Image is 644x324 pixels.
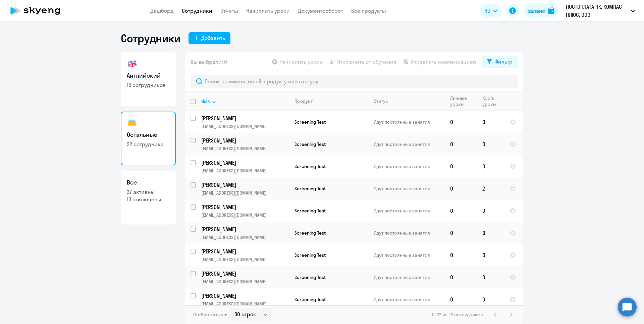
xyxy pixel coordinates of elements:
a: Документооборот [298,7,343,14]
p: [PERSON_NAME] [201,270,289,277]
div: Продукт [294,98,313,104]
td: 0 [477,111,504,133]
td: 0 [477,200,504,222]
a: Английский15 сотрудников [121,52,176,106]
p: Идут постоянные занятия [374,296,444,302]
p: [PERSON_NAME] [201,226,289,233]
p: Идут постоянные занятия [374,208,444,214]
td: 0 [477,288,504,311]
p: 15 сотрудников [127,81,170,89]
p: Идут постоянные занятия [374,163,444,169]
div: Имя [201,98,210,104]
td: 0 [477,133,504,155]
p: [PERSON_NAME] [201,181,289,189]
span: Вы выбрали: 0 [191,58,227,66]
p: [EMAIL_ADDRESS][DOMAIN_NAME] [201,301,289,307]
button: RU [480,4,502,17]
div: Статус [374,98,444,104]
a: [PERSON_NAME][EMAIL_ADDRESS][DOMAIN_NAME] [201,292,289,307]
div: Личные уроки [450,95,477,107]
td: 0 [477,244,504,266]
p: [PERSON_NAME] [201,248,289,255]
td: 3 [477,222,504,244]
p: 22 сотрудника [127,140,170,148]
img: others [127,118,138,128]
span: Screening Test [294,230,326,236]
div: Фильтр [494,57,513,66]
div: Добавить [201,34,225,42]
td: 0 [445,155,477,177]
button: ПОСТОПЛАТА ЧК, КОМПАС ПЛЮС, ООО [562,3,638,19]
td: 0 [445,288,477,311]
p: [PERSON_NAME] [201,137,289,144]
td: 0 [445,177,477,200]
a: [PERSON_NAME][EMAIL_ADDRESS][DOMAIN_NAME] [201,159,289,174]
td: 0 [445,133,477,155]
a: [PERSON_NAME][EMAIL_ADDRESS][DOMAIN_NAME] [201,203,289,218]
a: [PERSON_NAME][EMAIL_ADDRESS][DOMAIN_NAME] [201,137,289,152]
button: Балансbalance [523,4,558,17]
p: [PERSON_NAME] [201,115,289,122]
input: Поиск по имени, email, продукту или статусу [191,75,518,88]
span: Screening Test [294,252,326,258]
div: Продукт [294,98,368,104]
div: Имя [201,98,289,104]
p: [PERSON_NAME] [201,159,289,166]
a: Сотрудники [182,7,212,14]
h1: Сотрудники [121,32,180,45]
td: 0 [445,111,477,133]
h3: Все [127,178,170,187]
span: Screening Test [294,208,326,214]
button: Фильтр [482,56,518,68]
a: [PERSON_NAME][EMAIL_ADDRESS][DOMAIN_NAME] [201,270,289,285]
span: Screening Test [294,141,326,147]
td: 0 [477,266,504,288]
td: 0 [445,266,477,288]
span: Screening Test [294,186,326,192]
a: [PERSON_NAME][EMAIL_ADDRESS][DOMAIN_NAME] [201,226,289,240]
p: [EMAIL_ADDRESS][DOMAIN_NAME] [201,168,289,174]
div: Корп. уроки [482,95,504,107]
p: Идут постоянные занятия [374,230,444,236]
div: Личные уроки [450,95,471,107]
p: [EMAIL_ADDRESS][DOMAIN_NAME] [201,234,289,240]
p: ПОСТОПЛАТА ЧК, КОМПАС ПЛЮС, ООО [566,3,628,19]
p: [PERSON_NAME] [201,292,289,299]
p: Идут постоянные занятия [374,119,444,125]
p: [EMAIL_ADDRESS][DOMAIN_NAME] [201,256,289,262]
p: [EMAIL_ADDRESS][DOMAIN_NAME] [201,123,289,129]
a: Все37 активны13 отключены [121,171,176,225]
td: 0 [445,200,477,222]
span: Screening Test [294,163,326,169]
span: Screening Test [294,119,326,125]
span: Отображать по: [193,312,227,318]
button: Добавить [189,32,230,44]
span: Screening Test [294,296,326,302]
td: 0 [445,222,477,244]
span: Screening Test [294,274,326,280]
div: Статус [374,98,388,104]
h3: Остальные [127,130,170,139]
p: [EMAIL_ADDRESS][DOMAIN_NAME] [201,146,289,152]
p: Идут постоянные занятия [374,186,444,192]
a: [PERSON_NAME][EMAIL_ADDRESS][DOMAIN_NAME] [201,181,289,196]
div: Баланс [527,7,545,15]
p: 37 активны [127,188,170,196]
span: 1 - 22 из 22 сотрудников [432,312,483,318]
p: [PERSON_NAME] [201,203,289,211]
td: 2 [477,177,504,200]
p: Идут постоянные занятия [374,141,444,147]
p: [EMAIL_ADDRESS][DOMAIN_NAME] [201,190,289,196]
div: Корп. уроки [482,95,498,107]
a: Начислить уроки [246,7,290,14]
p: Идут постоянные занятия [374,252,444,258]
a: Остальные22 сотрудника [121,112,176,165]
td: 0 [445,244,477,266]
p: [EMAIL_ADDRESS][DOMAIN_NAME] [201,212,289,218]
img: english [127,58,138,69]
a: [PERSON_NAME][EMAIL_ADDRESS][DOMAIN_NAME] [201,248,289,262]
img: balance [548,7,554,14]
p: Идут постоянные занятия [374,274,444,280]
p: 13 отключены [127,196,170,203]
